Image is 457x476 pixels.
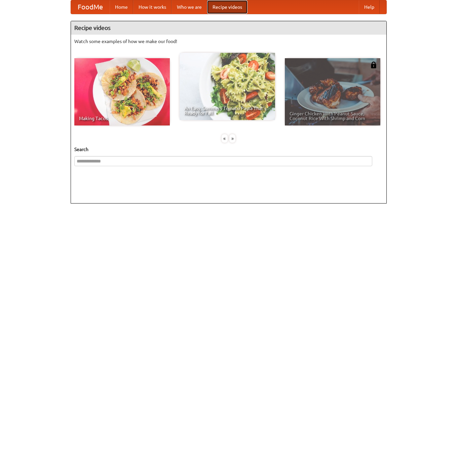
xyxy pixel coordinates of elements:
a: Who we are [172,0,207,14]
a: Home [110,0,133,14]
span: An Easy, Summery Tomato Pasta That's Ready for Fall [184,106,270,115]
div: « [222,134,228,143]
a: FoodMe [71,0,110,14]
a: An Easy, Summery Tomato Pasta That's Ready for Fall [180,53,275,120]
img: 483408.png [370,62,377,68]
h4: Recipe videos [71,21,386,35]
a: Recipe videos [207,0,247,14]
p: Watch some examples of how we make our food! [74,38,383,45]
div: » [229,134,235,143]
a: How it works [133,0,172,14]
a: Help [359,0,380,14]
a: Making Tacos [74,58,170,125]
span: Making Tacos [79,116,165,121]
h5: Search [74,146,383,153]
